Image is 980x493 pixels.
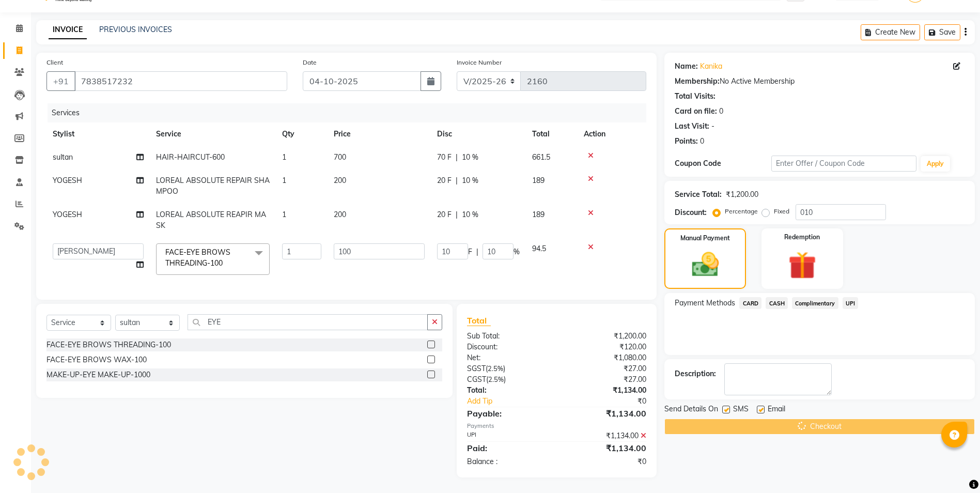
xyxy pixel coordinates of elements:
div: 0 [719,106,723,117]
div: Membership: [675,76,720,87]
span: CARD [739,297,761,309]
div: ₹0 [557,456,655,467]
th: Total [526,122,578,146]
div: Balance : [459,456,557,467]
span: Email [768,404,785,417]
img: _cash.svg [683,249,727,280]
a: INVOICE [49,21,87,39]
div: Last Visit: [675,121,709,132]
span: HAIR-HAIRCUT-600 [156,152,225,162]
div: ₹1,134.00 [557,385,655,396]
div: MAKE-UP-EYE MAKE-UP-1000 [46,369,150,380]
th: Disc [431,122,526,146]
img: _gift.svg [780,248,825,283]
div: Total: [459,385,557,396]
div: ₹1,200.00 [726,189,758,200]
div: Paid: [459,442,557,454]
label: Fixed [774,207,789,216]
div: ₹1,134.00 [557,430,655,441]
button: +91 [46,71,75,91]
div: Discount: [459,342,557,352]
div: Coupon Code [675,158,771,169]
span: SGST [467,364,486,373]
button: Apply [921,156,950,172]
label: Manual Payment [680,234,730,243]
a: Kanika [700,61,722,72]
label: Date [303,58,317,67]
span: FACE-EYE BROWS THREADING-100 [165,248,230,268]
th: Qty [276,122,328,146]
div: - [711,121,714,132]
span: SMS [733,404,749,417]
span: | [456,152,458,163]
a: PREVIOUS INVOICES [99,25,172,34]
span: 10 % [462,152,478,163]
div: UPI [459,430,557,441]
span: 20 F [437,175,452,186]
span: 10 % [462,209,478,220]
span: sultan [53,152,73,162]
div: Points: [675,136,698,147]
span: LOREAL ABSOLUTE REPAIR SHAMPOO [156,176,270,196]
div: Sub Total: [459,331,557,342]
span: 1 [282,152,286,162]
div: ₹0 [573,396,654,407]
div: Name: [675,61,698,72]
span: | [476,246,478,257]
span: | [456,175,458,186]
span: 1 [282,210,286,219]
span: 94.5 [532,244,546,253]
div: Service Total: [675,189,722,200]
span: Complimentary [792,297,838,309]
th: Action [578,122,646,146]
span: 200 [334,176,346,185]
span: LOREAL ABSOLUTE REAPIR MASK [156,210,266,230]
input: Enter Offer / Coupon Code [771,156,916,172]
div: ₹27.00 [557,374,655,385]
div: Payable: [459,407,557,420]
span: UPI [843,297,859,309]
div: No Active Membership [675,76,965,87]
div: ( ) [459,363,557,374]
th: Price [328,122,431,146]
div: ( ) [459,374,557,385]
div: ₹1,200.00 [557,331,655,342]
span: YOGESH [53,210,82,219]
span: 189 [532,210,545,219]
div: FACE-EYE BROWS WAX-100 [46,355,147,365]
span: Send Details On [664,404,718,417]
span: 2.5% [488,364,503,373]
div: ₹1,080.00 [557,352,655,363]
div: Description: [675,368,716,379]
div: ₹120.00 [557,342,655,352]
div: Services [48,103,654,122]
div: ₹1,134.00 [557,442,655,454]
span: 70 F [437,152,452,163]
label: Client [46,58,63,67]
span: 10 % [462,175,478,186]
div: Net: [459,352,557,363]
label: Percentage [725,207,758,216]
div: ₹1,134.00 [557,407,655,420]
span: % [514,246,520,257]
label: Redemption [784,233,820,242]
div: Card on file: [675,106,717,117]
input: Search by Name/Mobile/Email/Code [74,71,287,91]
div: ₹27.00 [557,363,655,374]
span: 1 [282,176,286,185]
a: Add Tip [459,396,573,407]
span: 20 F [437,209,452,220]
button: Save [924,24,960,40]
button: Create New [861,24,920,40]
a: x [223,258,227,268]
span: Total [467,315,491,326]
span: 200 [334,210,346,219]
span: 189 [532,176,545,185]
span: 661.5 [532,152,550,162]
div: FACE-EYE BROWS THREADING-100 [46,340,171,350]
div: Payments [467,422,646,430]
th: Service [150,122,276,146]
th: Stylist [46,122,150,146]
span: | [456,209,458,220]
span: F [468,246,472,257]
